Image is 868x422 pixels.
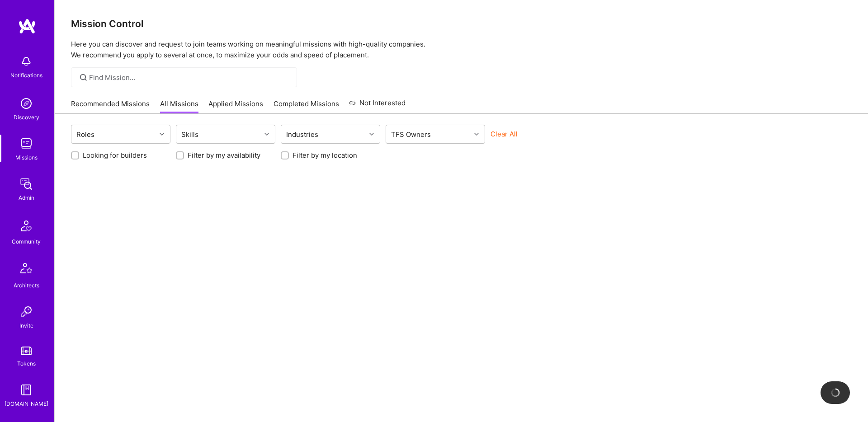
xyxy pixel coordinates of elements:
[89,73,290,82] input: Find Mission...
[19,193,34,202] div: Admin
[829,386,842,399] img: loading
[14,281,39,290] div: Architects
[292,150,357,160] label: Filter by my location
[19,321,33,330] div: Invite
[12,237,41,246] div: Community
[188,150,260,160] label: Filter by my availability
[491,129,518,139] button: Clear All
[5,399,48,408] div: [DOMAIN_NAME]
[17,94,35,113] img: discovery
[160,132,164,136] i: icon Chevron
[284,128,321,141] div: Industries
[71,18,852,29] h3: Mission Control
[179,128,201,141] div: Skills
[17,175,35,193] img: admin teamwork
[17,359,36,368] div: Tokens
[83,150,147,160] label: Looking for builders
[15,215,37,237] img: Community
[15,153,38,162] div: Missions
[17,381,35,399] img: guide book
[264,132,269,136] i: icon Chevron
[17,135,35,153] img: teamwork
[389,128,433,141] div: TFS Owners
[74,128,97,141] div: Roles
[78,72,89,83] i: icon SearchGrey
[17,52,35,70] img: bell
[474,132,479,136] i: icon Chevron
[71,39,852,61] p: Here you can discover and request to join teams working on meaningful missions with high-quality ...
[10,70,42,80] div: Notifications
[349,98,406,114] a: Not Interested
[14,113,39,122] div: Discovery
[17,303,35,321] img: Invite
[71,99,150,114] a: Recommended Missions
[208,99,263,114] a: Applied Missions
[160,99,198,114] a: All Missions
[21,347,32,355] img: tokens
[369,132,374,136] i: icon Chevron
[15,259,37,281] img: Architects
[18,18,36,34] img: logo
[274,99,339,114] a: Completed Missions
